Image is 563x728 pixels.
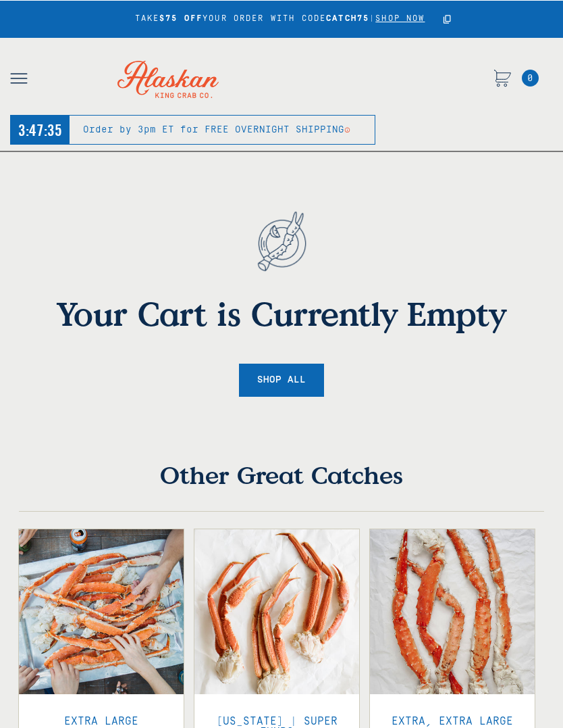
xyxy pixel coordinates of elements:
img: Snow Crab Clusters [194,529,359,694]
img: Alaskan King Crab Co. logo [101,44,236,115]
div: TAKE YOUR ORDER WITH CODE | [135,14,429,24]
img: empty cart - anchor [236,189,327,295]
div: 3:47:35 [18,122,62,138]
h4: Other Great Catches [19,460,544,512]
img: open mobile menu [10,73,28,84]
div: Extra, Extra Large [390,716,514,727]
a: SHOP NOW [375,14,425,23]
div: Order by 3pm ET for FREE OVERNIGHT SHIPPING [83,124,344,135]
img: Red King Crab Legs [370,529,535,694]
img: Red King Crab Legs [19,529,184,694]
h1: Your Cart is Currently Empty [49,294,514,333]
a: Cart [493,70,511,89]
a: Cart [522,70,539,87]
span: 0 [522,70,539,87]
a: Shop All [239,364,324,397]
strong: CATCH75 [326,14,369,23]
div: Extra Large [39,716,163,727]
strong: $75 OFF [159,14,203,23]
